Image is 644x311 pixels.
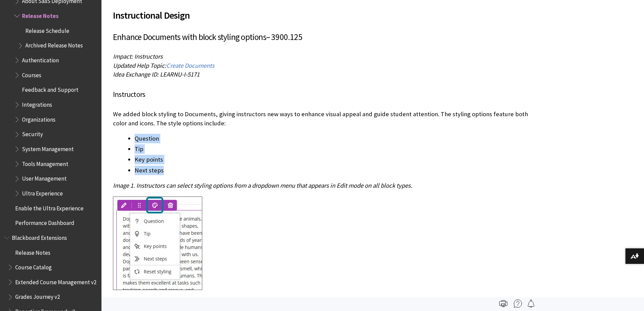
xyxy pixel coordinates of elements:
span: Tools Management [22,158,68,167]
span: Ultra Experience [22,188,63,197]
span: Courses [22,69,41,79]
span: Security [22,129,43,138]
span: Release Notes [22,10,59,19]
span: Release Schedule [25,25,69,34]
span: Enable the Ultra Experience [15,203,84,212]
span: Idea Exchange ID: LEARNU-I-5171 [113,70,200,78]
span: Updated Help Topic: [113,62,166,69]
span: Performance Dashboard [15,217,74,226]
span: Grades Journey v2 [15,291,60,300]
span: Extended Course Management v2 [15,276,96,286]
span: Image 1. Instructors can select styling options from a dropdown menu that appears in Edit mode on... [113,182,412,189]
span: Enhance Documents with block styling options [113,32,266,42]
img: More help [514,299,522,308]
span: Blackboard Extensions [12,232,67,241]
span: Feedback and Support [22,84,78,94]
a: Create Documents [166,62,214,70]
li: Question [135,134,532,143]
p: We added block styling to Documents, giving instructors new ways to enhance visual appeal and gui... [113,110,532,127]
span: Authentication [22,55,59,64]
span: User Management [22,173,67,182]
img: Follow this page [527,299,535,308]
span: System Management [22,143,74,152]
li: Key points [135,155,532,164]
span: Course Catalog [15,262,52,271]
span: Release Notes [15,247,50,256]
h4: Instructors [113,89,532,100]
span: Archived Release Notes [25,40,83,49]
span: Integrations [22,99,52,108]
img: The content block toolbar with the block styling option highlighted in blue, showing an expanded ... [113,196,202,290]
h3: – 3900.125 [113,31,532,44]
li: Tip [135,144,532,154]
li: Next steps [135,166,532,175]
span: Organizations [22,114,55,123]
img: Print [499,299,507,308]
span: Impact: Instructors [113,53,163,60]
